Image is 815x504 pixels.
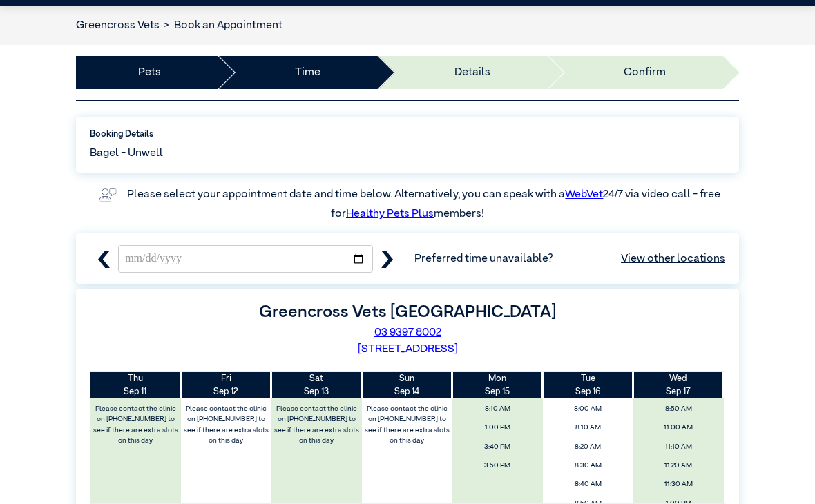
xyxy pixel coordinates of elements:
label: Booking Details [90,128,725,141]
span: 1:00 PM [456,420,539,436]
span: 11:00 AM [637,420,720,436]
a: Pets [138,64,161,81]
label: Please contact the clinic on [PHONE_NUMBER] to see if there are extra slots on this day [363,401,451,449]
th: Sep 11 [90,372,181,398]
label: Please select your appointment date and time below. Alternatively, you can speak with a 24/7 via ... [127,189,722,220]
th: Sep 12 [181,372,271,398]
a: View other locations [621,251,725,267]
span: Preferred time unavailable? [414,251,725,267]
span: 8:00 AM [546,401,629,417]
th: Sep 14 [362,372,452,398]
span: 8:40 AM [546,476,629,492]
a: WebVet [565,189,603,200]
span: 8:50 AM [637,401,720,417]
th: Sep 15 [452,372,543,398]
th: Sep 13 [271,372,362,398]
a: Time [295,64,320,81]
img: vet [95,184,121,206]
label: Please contact the clinic on [PHONE_NUMBER] to see if there are extra slots on this day [182,401,271,449]
span: 11:20 AM [637,458,720,474]
span: 11:10 AM [637,439,720,455]
a: Healthy Pets Plus [346,209,434,220]
label: Greencross Vets [GEOGRAPHIC_DATA] [259,304,556,320]
span: 3:50 PM [456,458,539,474]
a: 03 9397 8002 [374,327,441,338]
span: 8:10 AM [456,401,539,417]
span: 3:40 PM [456,439,539,455]
span: 11:30 AM [637,476,720,492]
th: Sep 17 [633,372,724,398]
label: Please contact the clinic on [PHONE_NUMBER] to see if there are extra slots on this day [273,401,361,449]
span: 8:30 AM [546,458,629,474]
a: [STREET_ADDRESS] [358,344,458,355]
span: 8:10 AM [546,420,629,436]
label: Please contact the clinic on [PHONE_NUMBER] to see if there are extra slots on this day [92,401,180,449]
span: 8:20 AM [546,439,629,455]
nav: breadcrumb [76,17,282,34]
li: Book an Appointment [160,17,282,34]
a: Greencross Vets [76,20,160,31]
span: Bagel - Unwell [90,145,163,162]
th: Sep 16 [543,372,633,398]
